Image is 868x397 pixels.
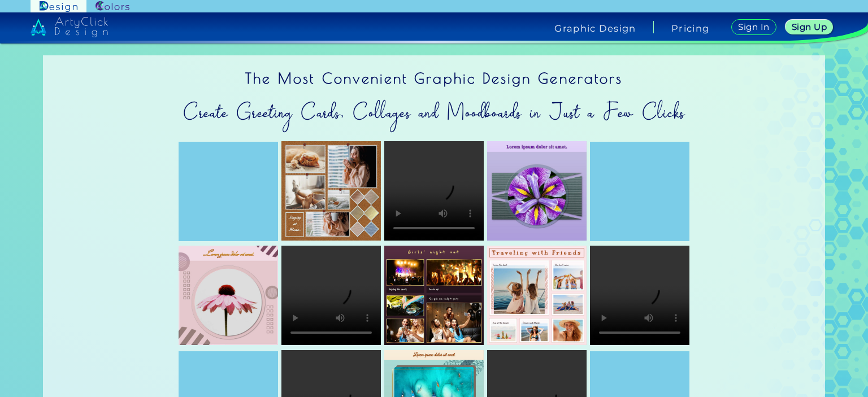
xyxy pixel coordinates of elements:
h1: The Most Convenient Graphic Design Generators [43,55,825,94]
a: Sign Up [788,20,831,34]
img: ArtyClick Colors logo [96,1,129,12]
h5: Sign Up [793,23,825,31]
img: artyclick_design_logo_white_combined_path.svg [31,17,108,37]
h5: Sign In [740,23,768,31]
a: Pricing [671,24,709,33]
h2: Create Greeting Cards, Collages and Moodboards in Just a Few Clicks [43,94,825,130]
a: Sign In [734,20,774,34]
h4: Graphic Design [554,24,636,33]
